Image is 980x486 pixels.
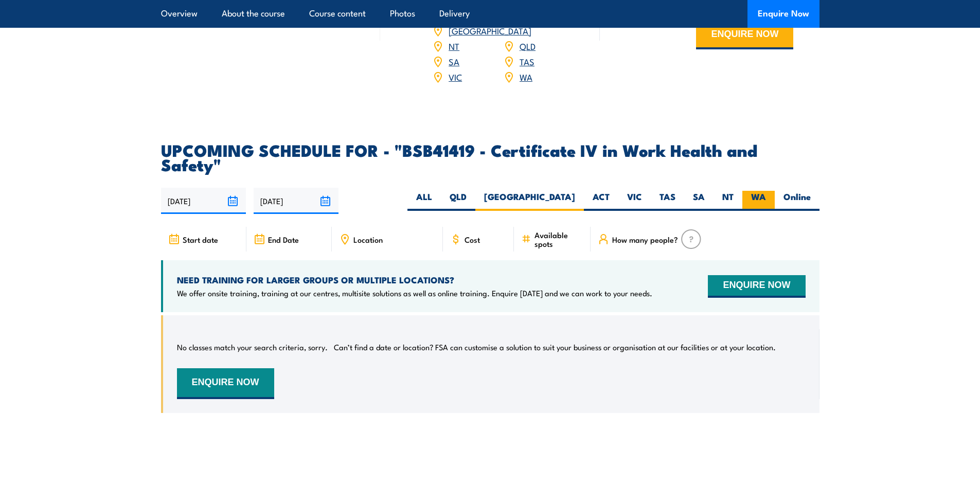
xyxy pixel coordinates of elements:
[775,191,819,211] label: Online
[651,191,684,211] label: TAS
[177,274,652,285] h4: NEED TRAINING FOR LARGER GROUPS OR MULTIPLE LOCATIONS?
[334,342,776,352] p: Can’t find a date or location? FSA can customise a solution to suit your business or organisation...
[161,142,819,171] h2: UPCOMING SCHEDULE FOR - "BSB41419 - Certificate IV in Work Health and Safety"
[520,70,532,83] a: WA
[684,191,714,211] label: SA
[177,342,328,352] p: No classes match your search criteria, sorry.
[449,70,462,83] a: VIC
[183,235,218,244] span: Start date
[449,55,459,67] a: SA
[465,235,480,244] span: Cost
[268,235,299,244] span: End Date
[696,22,793,49] button: ENQUIRE NOW
[584,191,618,211] label: ACT
[353,235,383,244] span: Location
[254,188,338,214] input: To date
[534,230,583,248] span: Available spots
[449,40,459,52] a: NT
[449,24,531,37] a: [GEOGRAPHIC_DATA]
[708,275,805,298] button: ENQUIRE NOW
[407,191,441,211] label: ALL
[742,191,775,211] label: WA
[161,188,246,214] input: From date
[612,235,678,244] span: How many people?
[520,55,534,67] a: TAS
[520,40,536,52] a: QLD
[714,191,742,211] label: NT
[441,191,475,211] label: QLD
[618,191,651,211] label: VIC
[177,288,652,298] p: We offer onsite training, training at our centres, multisite solutions as well as online training...
[177,368,274,399] button: ENQUIRE NOW
[475,191,584,211] label: [GEOGRAPHIC_DATA]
